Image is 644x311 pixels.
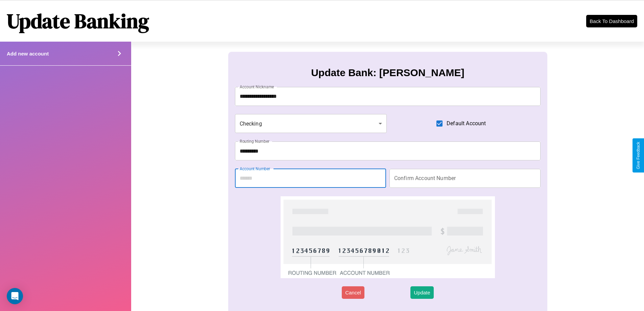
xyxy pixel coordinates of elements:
h4: Add new account [7,51,49,57]
button: Cancel [342,286,364,299]
button: Update [410,286,433,299]
button: Back To Dashboard [586,15,637,27]
h1: Update Banking [7,7,149,35]
div: Checking [235,114,387,133]
div: Open Intercom Messenger [7,288,23,304]
img: check [281,196,495,278]
label: Routing Number [240,138,269,144]
label: Account Number [240,166,270,172]
span: Default Account [447,119,486,128]
div: Give Feedback [636,142,641,169]
h3: Update Bank: [PERSON_NAME] [311,67,464,79]
label: Account Nickname [240,84,274,90]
